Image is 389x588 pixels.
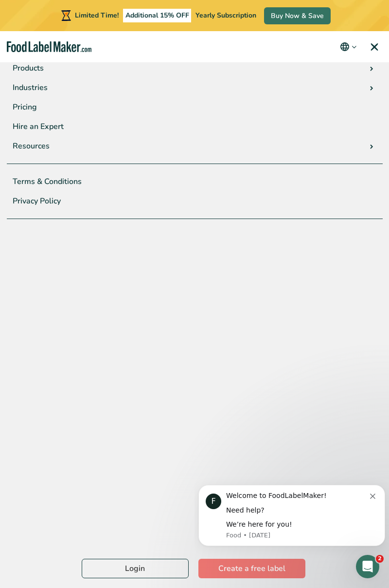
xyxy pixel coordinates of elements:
[194,471,389,562] iframe: Intercom notifications message
[7,172,383,191] a: Terms & Conditions
[7,58,383,78] a: Products
[198,559,305,578] a: Create a free label
[7,78,383,97] a: Industries
[376,555,384,563] span: 2
[75,11,119,20] span: Limited Time!
[7,97,383,117] a: Pricing
[358,31,389,62] a: menu
[195,11,256,20] span: Yearly Subscription
[7,191,383,211] a: Privacy Policy
[123,9,192,22] span: Additional 15% OFF
[82,559,189,578] a: Login
[356,555,379,578] iframe: Intercom live chat
[7,117,383,136] a: Hire an Expert
[7,136,383,156] a: Resources
[264,7,331,24] a: Buy Now & Save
